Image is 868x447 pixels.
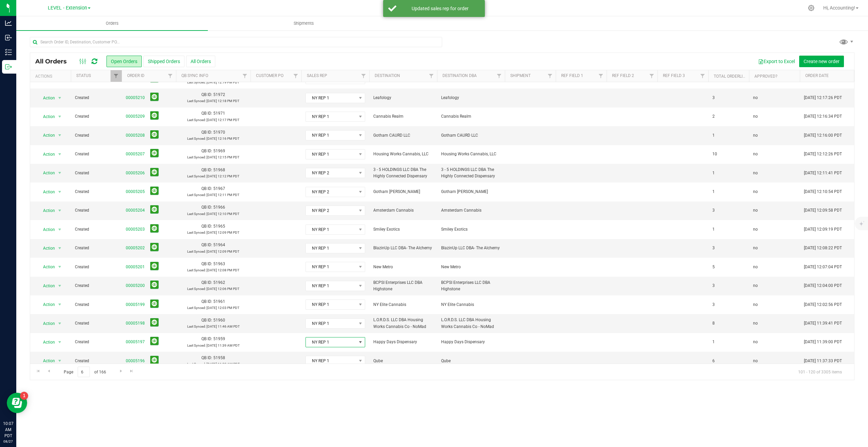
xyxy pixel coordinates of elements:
a: Filter [646,70,657,82]
span: no [753,207,758,214]
span: 3 [712,283,715,289]
span: Gotham [PERSON_NAME] [373,189,433,195]
span: Page of 166 [58,367,112,377]
span: 6 [712,358,715,364]
span: [DATE] 12:16:00 PDT [804,132,842,139]
inline-svg: Inventory [5,49,12,56]
span: Happy Days Dispensary [373,339,433,345]
span: no [753,151,758,157]
span: QB ID: [201,111,212,116]
span: L.O.R.D.S. LLC DBA Housing Works Cannabis Co - NoMad [373,317,433,330]
span: Gotham CAURD LLC [441,132,501,139]
span: Created [75,358,118,364]
span: Happy Days Dispensary [441,339,501,345]
span: Cannabis Realm [373,113,433,120]
span: BCPSI Enterprises LLC DBA Highstone [441,279,501,292]
iframe: Resource center unread badge [20,392,28,400]
span: select [56,112,64,121]
a: Filter [239,70,251,82]
span: Cannabis Realm [441,113,501,120]
span: Last Synced: [187,174,206,178]
span: Housing Works Cannabis, LLC [373,151,433,157]
span: BlazinUp LLC DBA- The Alchemy [373,245,433,251]
span: Created [75,95,118,101]
span: 1 [712,226,715,233]
a: Sales Rep [307,73,327,78]
span: select [56,281,64,291]
span: NY REP 2 [306,206,356,215]
span: [DATE] 11:39:41 PDT [804,320,842,327]
span: Action [37,112,55,121]
span: New Metro [373,264,433,270]
span: Created [75,320,118,327]
span: 51965 [213,224,225,229]
span: NY Elite Cannabis [441,302,501,308]
a: 00005208 [126,132,145,139]
span: QB ID: [201,186,212,191]
span: [DATE] 12:10:54 PDT [804,189,842,195]
span: [DATE] 12:19 PM PDT [206,80,239,84]
span: [DATE] 12:08:22 PDT [804,245,842,251]
span: 3 - 5 HOLDINGS LLC DBA The Highly Connected Dispensary [441,167,501,179]
span: 1 [712,132,715,139]
span: QB ID: [201,355,212,360]
span: Last Synced: [187,155,206,159]
span: Action [37,168,55,178]
span: [DATE] 12:04:00 PDT [804,283,842,289]
a: Ref Field 3 [663,73,685,78]
a: QB Sync Info [181,73,208,78]
span: no [753,358,758,364]
span: Last Synced: [187,193,206,197]
span: [DATE] 12:09:58 PDT [804,207,842,214]
span: [DATE] 12:15 PM PDT [206,155,239,159]
span: 51970 [213,130,225,135]
a: Go to the last page [127,367,137,376]
span: 51971 [213,111,225,116]
span: Last Synced: [187,80,206,84]
span: Action [37,244,55,253]
span: 51962 [213,280,225,285]
span: Last Synced: [187,137,206,140]
div: Manage settings [807,5,815,11]
span: select [56,319,64,328]
a: 00005198 [126,320,145,327]
span: 51960 [213,318,225,323]
span: Gotham [PERSON_NAME] [441,189,501,195]
span: Action [37,93,55,103]
span: [DATE] 12:06 PM PDT [206,287,239,291]
span: NY Elite Cannabis [373,302,433,308]
a: Approved? [754,74,777,79]
span: 8 [712,320,715,327]
a: Filter [165,70,176,82]
a: 00005196 [126,358,145,364]
span: Housing Works Cannabis, LLC [441,151,501,157]
span: Orders [97,20,128,26]
a: Go to the first page [33,367,43,376]
span: Last Synced: [187,99,206,103]
span: no [753,113,758,120]
span: [DATE] 12:09:19 PDT [804,226,842,233]
input: 6 [78,367,90,377]
span: 2 [712,113,715,120]
span: Action [37,281,55,291]
span: QB ID: [201,224,212,229]
span: select [56,244,64,253]
a: 00005203 [126,226,145,233]
span: [DATE] 11:46 AM PDT [206,325,240,328]
span: NY REP 1 [306,319,356,328]
span: 1 [712,339,715,345]
span: NY REP 2 [306,168,356,178]
span: Leafology [441,95,501,101]
button: Create new order [799,56,844,67]
span: 51969 [213,149,225,153]
span: NY REP 1 [306,93,356,103]
span: Created [75,339,118,345]
span: Create new order [804,59,840,64]
span: [DATE] 12:17 PM PDT [206,118,239,122]
span: Created [75,245,118,251]
span: 3 - 5 HOLDINGS LLC DBA The Highly Connected Dispensary [373,167,433,179]
span: Created [75,302,118,308]
span: QB ID: [201,261,212,266]
span: Last Synced: [187,250,206,253]
span: Created [75,151,118,157]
